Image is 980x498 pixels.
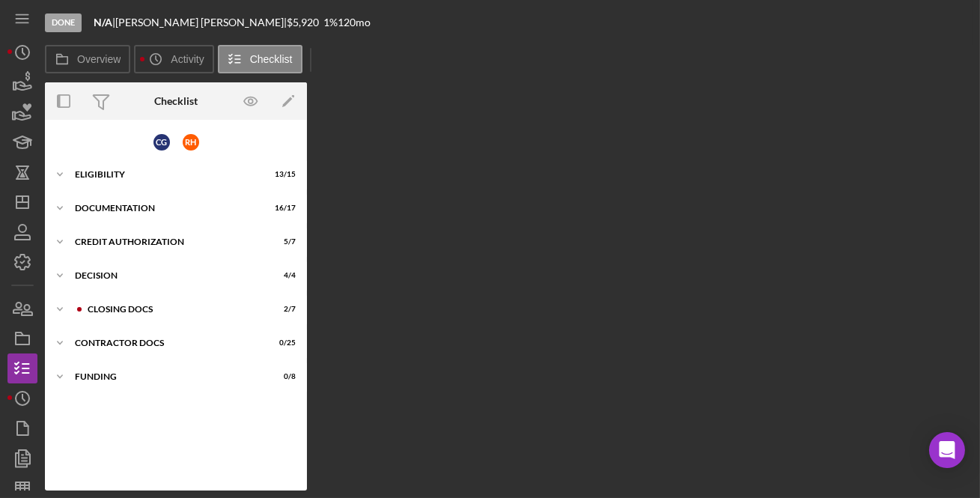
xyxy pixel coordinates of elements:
div: Open Intercom Messenger [929,432,965,468]
div: Documentation [75,204,258,213]
div: [PERSON_NAME] [PERSON_NAME] | [115,16,287,28]
label: Activity [171,53,204,65]
button: Overview [45,45,130,73]
div: | [94,16,115,28]
div: Contractor Docs [75,338,258,347]
div: CREDIT AUTHORIZATION [75,237,258,246]
button: Activity [134,45,213,73]
div: Checklist [154,95,198,107]
div: Decision [75,271,258,280]
div: 120 mo [338,16,371,28]
div: Eligibility [75,170,258,179]
div: C G [153,134,170,151]
div: 13 / 15 [269,170,296,179]
button: Checklist [218,45,302,73]
div: 0 / 25 [269,338,296,347]
div: 16 / 17 [269,204,296,213]
div: 5 / 7 [269,237,296,246]
div: R H [183,134,199,151]
label: Overview [77,53,121,65]
label: Checklist [250,53,293,65]
div: Done [45,13,82,32]
div: 0 / 8 [269,372,296,381]
div: 2 / 7 [269,305,296,314]
div: 4 / 4 [269,271,296,280]
div: CLOSING DOCS [88,305,258,314]
div: Funding [75,372,258,381]
div: $5,920 [287,16,323,28]
b: N/A [94,16,112,28]
div: 1 % [323,16,338,28]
